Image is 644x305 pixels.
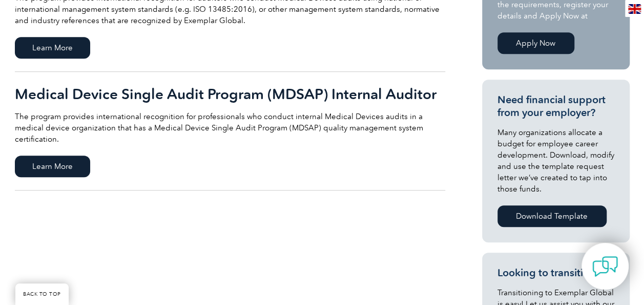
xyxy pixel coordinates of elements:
[592,254,618,279] img: contact-chat.png
[15,156,90,177] span: Learn More
[15,72,445,190] a: Medical Device Single Audit Program (MDSAP) Internal Auditor The program provides international r...
[497,266,614,279] h3: Looking to transition?
[497,32,574,54] a: Apply Now
[15,37,90,59] span: Learn More
[15,86,445,102] h2: Medical Device Single Audit Program (MDSAP) Internal Auditor
[497,127,614,195] p: Many organizations allocate a budget for employee career development. Download, modify and use th...
[628,4,641,14] img: en
[497,93,614,119] h3: Need financial support from your employer?
[15,283,69,305] a: BACK TO TOP
[497,205,607,227] a: Download Template
[15,111,445,145] p: The program provides international recognition for professionals who conduct internal Medical Dev...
